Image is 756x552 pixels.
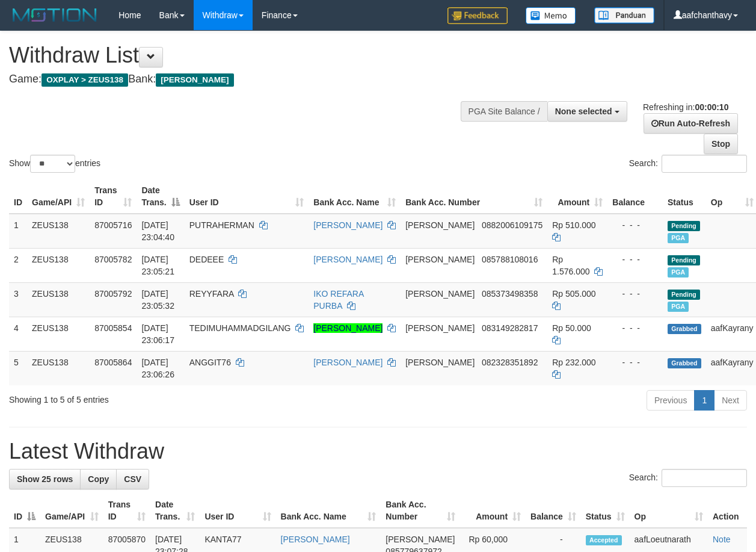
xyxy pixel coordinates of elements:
[9,214,27,249] td: 1
[526,494,581,528] th: Balance: activate to sort column ascending
[460,494,526,528] th: Amount: activate to sort column ascending
[27,214,90,249] td: ZEUS138
[9,389,306,406] div: Showing 1 to 5 of 5 entries
[9,155,100,173] label: Show entries
[668,324,701,334] span: Grabbed
[189,323,291,333] span: TEDIMUHAMMADGILANG
[103,494,150,528] th: Trans ID: activate to sort column ascending
[313,255,383,264] a: [PERSON_NAME]
[482,255,538,264] span: Copy 085788108016 to clipboard
[630,494,708,528] th: Op: activate to sort column ascending
[482,220,542,230] span: Copy 0882006109175 to clipboard
[9,282,27,317] td: 3
[668,233,689,243] span: Marked by aafchomsokheang
[552,255,589,276] span: Rp 1.576.000
[185,179,309,214] th: User ID: activate to sort column ascending
[405,220,475,230] span: [PERSON_NAME]
[629,469,747,487] label: Search:
[594,7,654,23] img: panduan.png
[581,494,630,528] th: Status: activate to sort column ascending
[9,248,27,282] td: 2
[526,7,576,24] img: Button%20Memo.svg
[9,6,100,24] img: MOTION_logo.png
[552,220,595,230] span: Rp 510.000
[281,535,350,544] a: [PERSON_NAME]
[547,179,607,214] th: Amount: activate to sort column ascending
[662,155,747,173] input: Search:
[713,535,731,544] a: Note
[405,323,475,333] span: [PERSON_NAME]
[94,255,132,264] span: 87005782
[200,494,275,528] th: User ID: activate to sort column ascending
[141,289,174,311] span: [DATE] 23:05:32
[30,155,75,173] select: Showentries
[547,101,627,122] button: None selected
[644,113,738,134] a: Run Auto-Refresh
[668,358,701,368] span: Grabbed
[612,322,658,334] div: - - -
[662,469,747,487] input: Search:
[141,255,174,276] span: [DATE] 23:05:21
[27,179,90,214] th: Game/API: activate to sort column ascending
[94,323,132,333] span: 87005854
[150,494,200,528] th: Date Trans.: activate to sort column ascending
[612,219,658,231] div: - - -
[647,390,695,411] a: Previous
[80,469,117,489] a: Copy
[381,494,459,528] th: Bank Acc. Number: activate to sort column ascending
[629,155,747,173] label: Search:
[116,469,149,489] a: CSV
[17,474,73,484] span: Show 25 rows
[612,356,658,368] div: - - -
[461,101,547,122] div: PGA Site Balance /
[555,107,612,116] span: None selected
[313,323,383,333] a: [PERSON_NAME]
[668,267,689,278] span: Marked by aafchomsokheang
[94,220,132,230] span: 87005716
[313,289,363,311] a: IKO REFARA PURBA
[695,102,728,112] strong: 00:00:10
[607,179,663,214] th: Balance
[552,289,595,299] span: Rp 505.000
[276,494,381,528] th: Bank Acc. Name: activate to sort column ascending
[386,535,455,544] span: [PERSON_NAME]
[668,255,700,265] span: Pending
[708,494,747,528] th: Action
[668,302,689,312] span: Marked by aafchomsokheang
[189,289,234,299] span: REYYFARA
[124,474,141,484] span: CSV
[27,317,90,351] td: ZEUS138
[405,289,475,299] span: [PERSON_NAME]
[405,358,475,367] span: [PERSON_NAME]
[482,323,538,333] span: Copy 083149282817 to clipboard
[668,290,700,300] span: Pending
[313,358,383,367] a: [PERSON_NAME]
[141,220,174,242] span: [DATE] 23:04:40
[156,73,233,87] span: [PERSON_NAME]
[9,494,40,528] th: ID: activate to sort column descending
[313,220,383,230] a: [PERSON_NAME]
[9,469,81,489] a: Show 25 rows
[27,248,90,282] td: ZEUS138
[612,253,658,265] div: - - -
[189,220,254,230] span: PUTRAHERMAN
[90,179,137,214] th: Trans ID: activate to sort column ascending
[447,7,508,24] img: Feedback.jpg
[94,289,132,299] span: 87005792
[586,535,622,545] span: Accepted
[27,351,90,385] td: ZEUS138
[643,102,728,112] span: Refreshing in:
[694,390,715,411] a: 1
[9,43,492,67] h1: Withdraw List
[88,474,109,484] span: Copy
[41,73,128,87] span: OXPLAY > ZEUS138
[401,179,547,214] th: Bank Acc. Number: activate to sort column ascending
[482,289,538,299] span: Copy 085373498358 to clipboard
[141,323,174,345] span: [DATE] 23:06:17
[9,73,492,85] h4: Game: Bank:
[612,288,658,300] div: - - -
[141,358,174,379] span: [DATE] 23:06:26
[668,221,700,231] span: Pending
[714,390,747,411] a: Next
[9,351,27,385] td: 5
